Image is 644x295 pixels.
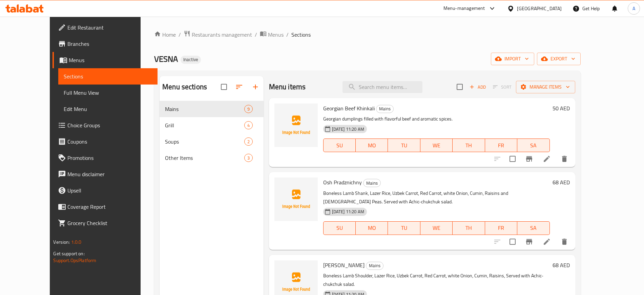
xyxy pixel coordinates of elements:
div: Other Items3 [160,150,264,166]
span: [PERSON_NAME] [323,260,365,270]
a: Edit menu item [543,238,551,246]
span: Branches [67,40,152,48]
span: Version: [53,238,70,246]
a: Branches [53,36,157,52]
span: Menus [69,56,152,64]
button: import [491,53,534,65]
div: Menu-management [443,4,485,13]
span: MO [358,141,385,150]
p: Boneless Lamb Shoulder, Lazer Rice, Uzbek Carrot, Red Carrot, white Onion, Cumin, Raisins, Served... [323,272,550,289]
button: MO [356,221,388,235]
div: Mains [165,105,244,113]
button: export [537,53,581,65]
span: Add [469,83,487,91]
span: Upsell [67,186,152,195]
button: Branch-specific-item [521,151,537,167]
span: Coupons [67,137,152,146]
span: Add item [467,82,489,92]
span: Soups [165,137,244,146]
button: Add section [247,79,264,95]
button: WE [420,139,453,152]
a: Menus [260,30,284,39]
span: Grocery Checklist [67,219,152,227]
span: export [542,55,575,63]
a: Sections [58,68,157,85]
span: TU [391,223,417,233]
h2: Menu items [269,82,306,92]
nav: breadcrumb [154,30,580,39]
button: SA [517,139,549,152]
span: Sections [291,31,311,39]
span: FR [488,141,515,150]
a: Grocery Checklist [53,215,157,231]
span: TH [455,223,482,233]
div: Grill4 [160,117,264,133]
a: Menu disclaimer [53,166,157,182]
span: Mains [363,179,380,187]
div: [GEOGRAPHIC_DATA] [517,5,562,12]
span: Edit Menu [64,105,152,113]
button: SU [323,139,356,152]
button: Manage items [516,81,575,93]
span: Sections [64,72,152,80]
span: Other Items [165,154,244,162]
span: Select section [453,80,467,94]
div: Inactive [181,56,201,64]
span: SU [326,223,353,233]
span: TU [391,141,417,150]
span: Mains [376,105,393,113]
span: Full Menu View [64,89,152,97]
span: Select all sections [217,80,231,94]
div: items [244,121,253,129]
span: 4 [245,122,252,129]
p: Georgian dumplings filled with flavorful beef and aromatic spices. [323,115,550,123]
li: / [255,31,257,39]
input: search [342,81,422,93]
span: 2 [245,139,252,145]
a: Edit Restaurant [53,19,157,36]
span: Coverage Report [67,203,152,211]
button: WE [420,221,453,235]
span: import [496,55,529,63]
span: Inactive [181,57,201,62]
button: TU [388,221,420,235]
div: Mains [366,262,383,270]
a: Coverage Report [53,199,157,215]
span: 9 [245,106,252,112]
span: [DATE] 11:20 AM [329,208,367,215]
span: TH [455,141,482,150]
img: Georgian Beef Khinkali [274,104,318,147]
div: Soups2 [160,133,264,150]
a: Promotions [53,150,157,166]
a: Edit Menu [58,101,157,117]
span: Mains [366,262,383,270]
button: TH [453,221,485,235]
button: delete [556,151,573,167]
button: SA [517,221,549,235]
h2: Menu sections [162,82,207,92]
button: MO [356,139,388,152]
a: Coupons [53,133,157,150]
span: FR [488,223,515,233]
p: Boneless Lamb Shank, Lazer Rice, Uzbek Carrot, Red Carrot, white Onion, Cumin, Raisins and [DEMOG... [323,189,550,206]
span: WE [423,141,450,150]
span: Osh Pradznichny [323,177,362,187]
div: Mains [376,105,394,113]
span: A [632,5,635,12]
div: Mains [363,179,381,187]
span: Select to update [505,235,520,249]
a: Menus [53,52,157,68]
nav: Menu sections [160,98,264,169]
button: FR [485,221,517,235]
span: Restaurants management [192,31,252,39]
span: Choice Groups [67,121,152,129]
span: Edit Restaurant [67,23,152,32]
li: / [286,31,289,39]
span: WE [423,223,450,233]
button: Branch-specific-item [521,234,537,250]
li: / [179,31,181,39]
span: Manage items [521,83,570,91]
div: items [244,137,253,146]
a: Edit menu item [543,155,551,163]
